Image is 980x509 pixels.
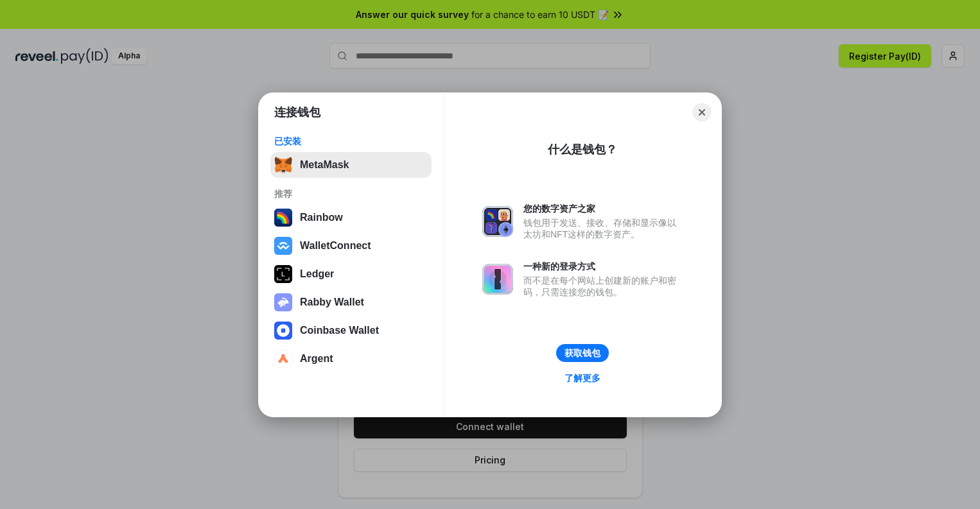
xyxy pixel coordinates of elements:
img: svg+xml,%3Csvg%20width%3D%2228%22%20height%3D%2228%22%20viewBox%3D%220%200%2028%2028%22%20fill%3D... [274,237,292,255]
div: 什么是钱包？ [548,142,617,157]
div: 已安装 [274,135,428,147]
button: Ledger [270,261,432,287]
div: 了解更多 [564,372,600,384]
img: svg+xml,%3Csvg%20width%3D%2228%22%20height%3D%2228%22%20viewBox%3D%220%200%2028%2028%22%20fill%3D... [274,322,292,340]
div: 一种新的登录方式 [523,261,683,272]
button: 获取钱包 [556,344,609,362]
button: Rabby Wallet [270,289,432,315]
div: MetaMask [300,159,349,171]
img: svg+xml,%3Csvg%20width%3D%22120%22%20height%3D%22120%22%20viewBox%3D%220%200%20120%20120%22%20fil... [274,209,292,227]
div: 获取钱包 [564,347,600,359]
button: Argent [270,346,432,372]
button: Coinbase Wallet [270,318,432,343]
button: WalletConnect [270,233,432,259]
img: svg+xml,%3Csvg%20xmlns%3D%22http%3A%2F%2Fwww.w3.org%2F2000%2Fsvg%22%20fill%3D%22none%22%20viewBox... [274,293,292,311]
img: svg+xml,%3Csvg%20xmlns%3D%22http%3A%2F%2Fwww.w3.org%2F2000%2Fsvg%22%20fill%3D%22none%22%20viewBox... [482,206,513,237]
img: svg+xml,%3Csvg%20width%3D%2228%22%20height%3D%2228%22%20viewBox%3D%220%200%2028%2028%22%20fill%3D... [274,350,292,368]
button: Rainbow [270,205,432,230]
img: svg+xml,%3Csvg%20xmlns%3D%22http%3A%2F%2Fwww.w3.org%2F2000%2Fsvg%22%20width%3D%2228%22%20height%3... [274,265,292,283]
a: 了解更多 [557,370,608,386]
div: 推荐 [274,188,428,200]
button: Close [693,103,711,121]
div: WalletConnect [300,240,371,252]
img: svg+xml,%3Csvg%20fill%3D%22none%22%20height%3D%2233%22%20viewBox%3D%220%200%2035%2033%22%20width%... [274,156,292,174]
h1: 连接钱包 [274,105,320,120]
button: MetaMask [270,152,432,178]
div: Rabby Wallet [300,297,364,308]
div: Ledger [300,268,334,280]
div: Coinbase Wallet [300,325,379,336]
div: Argent [300,353,333,365]
div: 钱包用于发送、接收、存储和显示像以太坊和NFT这样的数字资产。 [523,217,683,240]
div: Rainbow [300,212,343,223]
div: 您的数字资产之家 [523,203,683,214]
div: 而不是在每个网站上创建新的账户和密码，只需连接您的钱包。 [523,275,683,298]
img: svg+xml,%3Csvg%20xmlns%3D%22http%3A%2F%2Fwww.w3.org%2F2000%2Fsvg%22%20fill%3D%22none%22%20viewBox... [482,264,513,295]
